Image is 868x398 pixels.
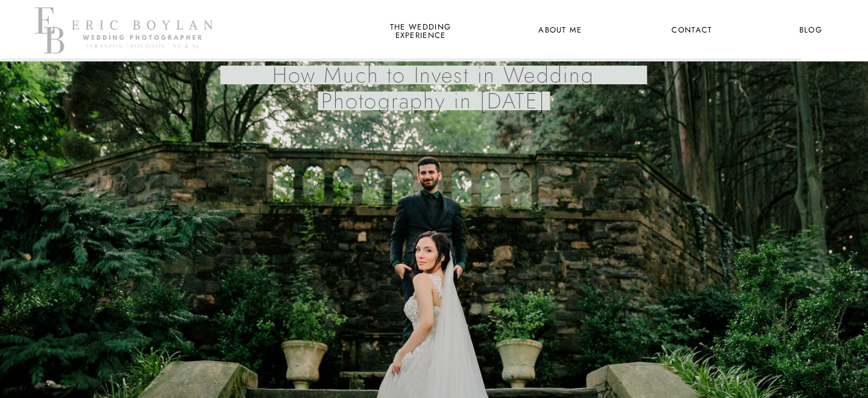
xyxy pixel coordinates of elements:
a: Contact [670,23,714,39]
a: About Me [531,23,590,39]
a: the wedding experience [388,23,453,39]
h1: How Much to Invest in Wedding Photography in [DATE] [222,62,644,122]
a: Blog [788,23,833,39]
